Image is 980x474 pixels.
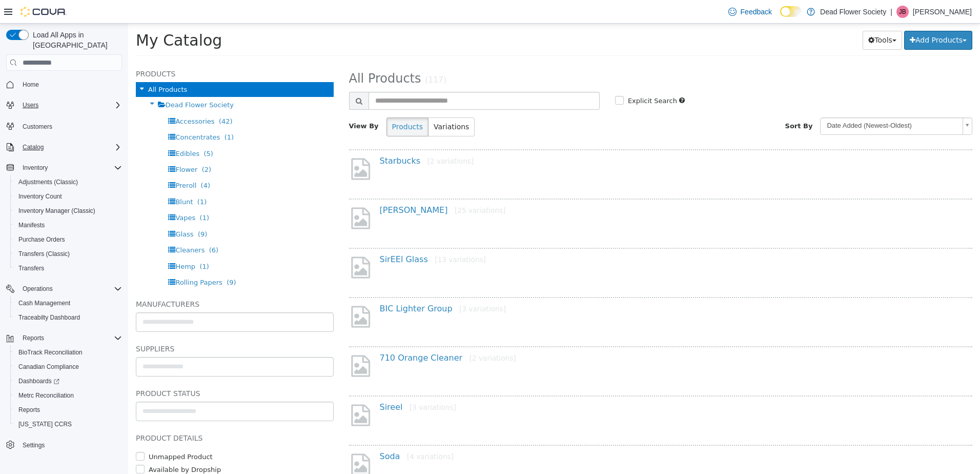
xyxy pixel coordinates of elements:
label: Available by Dropship [18,441,93,451]
span: Customers [23,123,52,131]
button: Transfers (Classic) [10,247,126,261]
small: [4 variations] [279,429,325,437]
button: Reports [2,331,126,345]
span: Blunt [47,174,65,182]
span: (4) [73,158,82,166]
span: Transfers (Classic) [18,250,70,258]
span: Sort By [657,98,685,106]
span: Operations [23,285,53,293]
span: Catalog [23,143,44,151]
span: Cleaners [47,223,76,230]
small: [2 variations] [299,133,346,142]
span: Cash Management [14,297,122,309]
button: Purchase Orders [10,232,126,247]
img: missing-image.png [221,428,244,453]
button: Canadian Compliance [10,360,126,374]
span: (9) [70,207,79,214]
button: Catalog [18,141,48,153]
span: Dead Flower Society [37,77,106,85]
span: Washington CCRS [14,418,122,430]
button: Cash Management [10,296,126,310]
span: Purchase Orders [18,235,65,244]
button: Products [258,94,300,113]
span: Transfers [18,264,44,272]
span: Inventory Count [18,192,62,201]
span: Adjustments (Classic) [14,176,122,188]
a: Transfers [14,262,48,274]
button: [US_STATE] CCRS [10,417,126,431]
a: Metrc Reconciliation [14,389,78,402]
button: Users [2,98,126,112]
img: missing-image.png [221,379,244,404]
button: Variations [300,94,346,113]
input: Dark Mode [780,6,802,17]
span: Inventory Manager (Classic) [18,207,95,215]
a: Sireel[3 variations] [252,379,328,388]
small: [3 variations] [281,380,328,388]
span: Date Added (Newest-Oldest) [692,94,830,110]
span: Cash Management [18,299,70,307]
span: (42) [91,94,105,102]
a: BioTrack Reconciliation [14,346,87,359]
span: Traceabilty Dashboard [14,311,122,324]
button: Inventory Count [10,189,126,204]
span: Flower [47,142,69,150]
a: Starbucks[2 variations] [252,132,346,142]
span: (5) [75,126,85,134]
a: Date Added (Newest-Oldest) [692,94,844,111]
a: Soda[4 variations] [252,428,325,438]
span: Operations [18,283,122,295]
span: Reports [18,406,40,414]
button: Reports [10,403,126,417]
span: Transfers (Classic) [14,248,122,260]
span: Users [23,101,38,109]
button: Transfers [10,261,126,275]
span: My Catalog [8,8,94,26]
span: (1) [71,239,80,247]
span: Metrc Reconciliation [14,389,122,402]
a: Home [18,78,43,91]
span: Home [23,81,39,89]
span: Adjustments (Classic) [18,178,78,186]
span: Home [18,78,122,91]
span: (1) [96,110,106,117]
span: Dashboards [14,375,122,387]
h5: Manufacturers [8,274,206,287]
div: Jamie Bowen [896,6,909,18]
span: Metrc Reconciliation [18,391,74,400]
img: missing-image.png [221,231,244,256]
button: Tools [734,7,774,26]
span: Feedback [741,7,772,17]
span: (9) [98,255,108,263]
span: Inventory Count [14,190,122,203]
p: [PERSON_NAME] [913,6,972,18]
a: Inventory Count [14,190,66,203]
span: Reports [23,334,44,342]
span: Load All Apps in [GEOGRAPHIC_DATA] [29,30,122,50]
span: Users [18,99,122,111]
span: All Products [221,48,293,62]
button: Add Products [776,7,844,26]
small: [3 variations] [331,281,378,289]
a: Transfers (Classic) [14,248,74,260]
a: Dashboards [10,374,126,388]
img: missing-image.png [221,330,244,355]
button: Reports [18,332,48,344]
button: Inventory Manager (Classic) [10,204,126,218]
span: Traceabilty Dashboard [18,313,80,322]
span: (6) [81,223,90,230]
small: [25 variations] [326,183,377,191]
button: Catalog [2,140,126,154]
span: (2) [74,142,83,150]
span: Preroll [47,158,68,166]
span: Manifests [14,219,122,231]
span: (1) [69,174,78,182]
p: | [890,6,892,18]
span: Inventory [18,162,122,174]
a: Adjustments (Classic) [14,176,82,188]
span: BioTrack Reconciliation [18,348,83,357]
span: View By [221,98,251,106]
img: Cova [21,7,67,17]
button: Home [2,77,126,92]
